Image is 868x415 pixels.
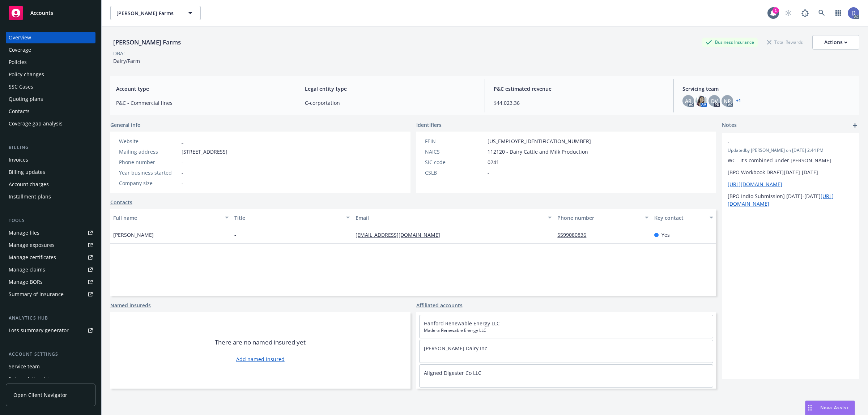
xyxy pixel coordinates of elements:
[9,154,28,166] div: Invoices
[6,93,95,105] a: Quoting plans
[6,154,95,166] a: Invoices
[356,214,544,222] div: Email
[654,214,705,222] div: Key contact
[110,198,132,206] a: Contacts
[728,192,854,208] p: [BPO Indio Submission] [DATE]-[DATE]
[724,97,731,105] span: NP
[685,97,692,105] span: AR
[6,191,95,202] a: Installment plans
[9,179,49,190] div: Account charges
[110,121,141,129] span: General info
[110,209,231,226] button: Full name
[116,9,179,17] span: [PERSON_NAME] Farms
[119,137,179,145] div: Website
[6,239,95,251] a: Manage exposures
[9,93,43,105] div: Quoting plans
[110,6,201,20] button: [PERSON_NAME] Farms
[416,121,442,129] span: Identifiers
[9,288,64,300] div: Summary of insurance
[557,231,592,238] a: 5599080836
[425,148,485,155] div: NAICS
[682,85,854,93] span: Servicing team
[116,85,287,93] span: Account type
[6,56,95,68] a: Policies
[119,148,179,155] div: Mailing address
[113,50,127,57] div: DBA: -
[6,118,95,129] a: Coverage gap analysis
[6,252,95,263] a: Manage certificates
[6,32,95,43] a: Overview
[9,252,56,263] div: Manage certificates
[305,85,476,93] span: Legal entity type
[6,288,95,300] a: Summary of insurance
[851,121,859,130] a: add
[6,81,95,93] a: SSC Cases
[722,121,737,130] span: Notes
[695,95,707,107] img: photo
[113,57,140,64] span: Dairy/Farm
[9,264,45,275] div: Manage claims
[234,214,342,222] div: Title
[9,325,69,336] div: Loss summary generator
[9,44,31,56] div: Coverage
[805,401,855,415] button: Nova Assist
[13,391,67,399] span: Open Client Navigator
[9,166,45,178] div: Billing updates
[424,327,709,334] span: Madera Renewable Energy LLC
[6,351,95,358] div: Account settings
[6,264,95,275] a: Manage claims
[9,373,55,385] div: Sales relationships
[9,227,39,239] div: Manage files
[9,361,40,372] div: Service team
[848,7,859,19] img: photo
[110,38,184,47] div: [PERSON_NAME] Farms
[30,10,53,16] span: Accounts
[9,69,44,80] div: Policy changes
[728,181,782,188] a: [URL][DOMAIN_NAME]
[557,214,641,222] div: Phone number
[781,6,796,20] a: Start snowing
[6,315,95,322] div: Analytics hub
[6,217,95,224] div: Tools
[6,144,95,151] div: Billing
[182,148,227,155] span: [STREET_ADDRESS]
[424,320,500,327] a: Hanford Renewable Energy LLC
[6,276,95,288] a: Manage BORs
[6,179,95,190] a: Account charges
[6,361,95,372] a: Service team
[488,137,591,145] span: [US_EMPLOYER_IDENTIFICATION_NUMBER]
[425,158,485,166] div: SIC code
[6,3,95,23] a: Accounts
[494,85,665,93] span: P&C estimated revenue
[722,133,859,213] div: -Updatedby [PERSON_NAME] on [DATE] 2:44 PMWC - It's combined under [PERSON_NAME][BPO Workbook DRA...
[728,147,854,154] span: Updated by [PERSON_NAME] on [DATE] 2:44 PM
[831,6,846,20] a: Switch app
[728,168,854,176] p: [BPO Workbook DRAFT][DATE]-[DATE]
[6,69,95,80] a: Policy changes
[812,35,859,50] button: Actions
[9,239,55,251] div: Manage exposures
[119,179,179,187] div: Company size
[234,231,236,239] span: -
[425,137,485,145] div: FEIN
[554,209,651,226] button: Phone number
[6,44,95,56] a: Coverage
[182,169,183,176] span: -
[113,214,221,222] div: Full name
[488,169,489,176] span: -
[182,138,183,145] a: -
[182,158,183,166] span: -
[416,301,463,309] a: Affiliated accounts
[773,7,779,14] div: 1
[424,345,487,352] a: [PERSON_NAME] Dairy Inc
[845,138,854,147] a: remove
[182,179,183,187] span: -
[215,338,306,347] span: There are no named insured yet
[305,99,476,107] span: C-corportation
[9,81,33,93] div: SSC Cases
[424,369,481,376] a: Aligned Digester Co LLC
[353,209,554,226] button: Email
[728,157,854,164] p: WC - It's combined under [PERSON_NAME]
[6,227,95,239] a: Manage files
